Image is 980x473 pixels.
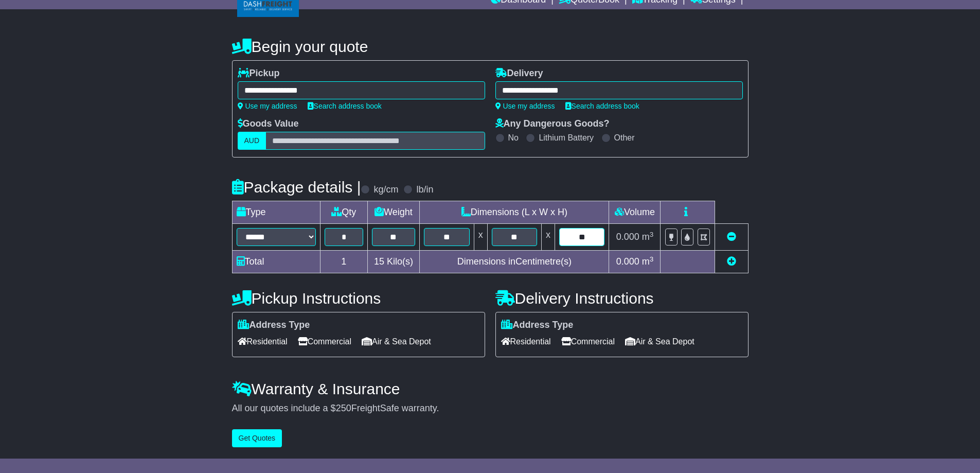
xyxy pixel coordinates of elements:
td: Dimensions in Centimetre(s) [420,251,609,273]
span: Air & Sea Depot [625,334,694,349]
div: All our quotes include a $ FreightSafe warranty. [232,403,749,414]
label: Lithium Battery [539,133,594,143]
td: Kilo(s) [367,251,420,273]
a: Search address book [565,102,639,110]
h4: Package details | [232,179,361,196]
sup: 3 [650,255,654,263]
h4: Pickup Instructions [232,290,485,307]
span: 0.000 [616,256,639,267]
span: Air & Sea Depot [362,334,431,349]
td: x [474,224,487,251]
td: Weight [367,201,420,224]
span: Commercial [561,334,615,349]
td: Qty [320,201,368,224]
span: m [642,232,654,242]
span: Commercial [298,334,351,349]
span: Residential [501,334,551,349]
td: Total [232,251,320,273]
a: Search address book [308,102,382,110]
td: Dimensions (L x W x H) [420,201,609,224]
h4: Warranty & Insurance [232,380,749,397]
a: Use my address [238,102,297,110]
span: 250 [336,403,351,413]
span: 0.000 [616,232,639,242]
h4: Begin your quote [232,38,749,55]
span: m [642,256,654,267]
h4: Delivery Instructions [495,290,749,307]
label: AUD [238,132,266,150]
label: Delivery [495,68,543,79]
sup: 3 [650,231,654,238]
label: Any Dangerous Goods? [495,118,610,130]
button: Get Quotes [232,429,282,447]
label: Address Type [501,320,574,331]
span: 15 [374,256,384,267]
a: Add new item [727,256,736,267]
label: Address Type [238,320,310,331]
label: Goods Value [238,118,299,130]
td: Type [232,201,320,224]
span: Residential [238,334,288,349]
label: Pickup [238,68,280,79]
label: lb/in [416,184,433,196]
td: x [542,224,555,251]
td: 1 [320,251,368,273]
a: Use my address [495,102,555,110]
label: Other [614,133,635,143]
a: Remove this item [727,232,736,242]
td: Volume [609,201,661,224]
label: kg/cm [373,184,398,196]
label: No [508,133,519,143]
